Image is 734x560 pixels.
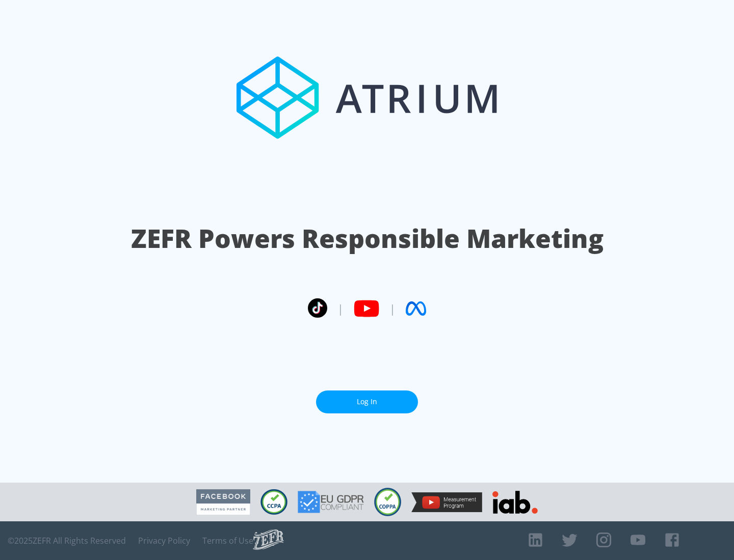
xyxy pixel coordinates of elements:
a: Log In [316,390,418,413]
img: YouTube Measurement Program [411,492,482,512]
a: Terms of Use [202,536,253,546]
img: IAB [492,491,538,514]
img: Facebook Marketing Partner [196,489,250,515]
a: Privacy Policy [138,536,190,546]
span: | [389,301,396,316]
h1: ZEFR Powers Responsible Marketing [131,221,604,256]
img: COPPA Compliant [374,488,401,516]
img: GDPR Compliant [298,491,364,513]
span: | [337,301,344,316]
img: CCPA Compliant [260,489,287,515]
span: © 2025 ZEFR All Rights Reserved [8,536,126,546]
